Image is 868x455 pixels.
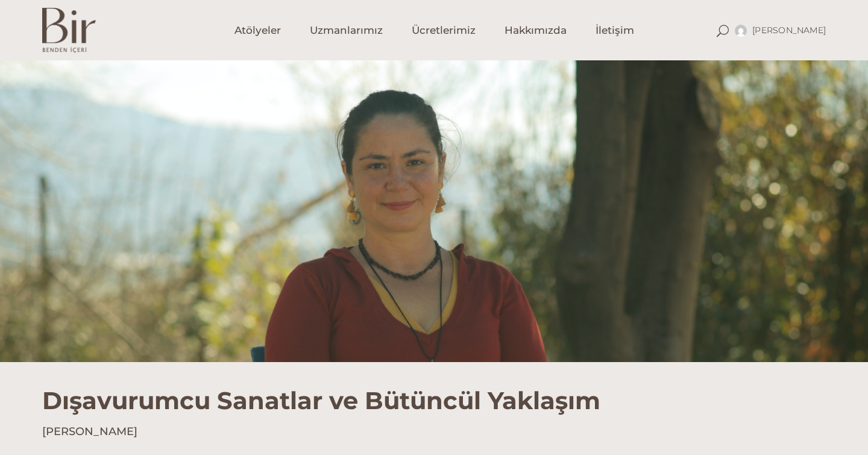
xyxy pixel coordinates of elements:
h1: Dışavurumcu Sanatlar ve Bütüncül Yaklaşım [42,362,826,415]
span: [PERSON_NAME] [752,25,826,36]
span: Atölyeler [234,24,281,37]
span: Hakkımızda [505,24,567,37]
span: Ücretlerimiz [412,24,476,37]
span: İletişim [596,24,634,37]
span: Uzmanlarımız [310,24,383,37]
h4: [PERSON_NAME] [42,424,826,439]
